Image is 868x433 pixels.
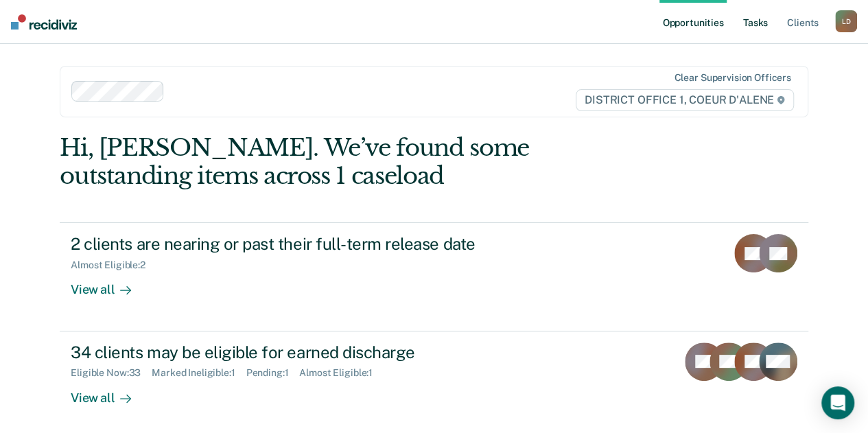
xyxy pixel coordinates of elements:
div: 2 clients are nearing or past their full-term release date [71,234,552,254]
div: Pending : 1 [246,367,300,379]
div: Almost Eligible : 2 [71,259,156,271]
button: LD [835,10,857,32]
div: Eligible Now : 33 [71,367,152,379]
div: Marked Ineligible : 1 [152,367,246,379]
div: 34 clients may be eligible for earned discharge [71,342,552,362]
img: Recidiviz [11,14,77,30]
div: View all [71,379,148,406]
div: L D [835,10,857,32]
a: 2 clients are nearing or past their full-term release dateAlmost Eligible:2View all [60,222,808,331]
div: Hi, [PERSON_NAME]. We’ve found some outstanding items across 1 caseload [60,134,658,190]
div: Open Intercom Messenger [821,386,854,419]
div: Almost Eligible : 1 [299,367,384,379]
span: DISTRICT OFFICE 1, COEUR D'ALENE [576,89,794,111]
div: Clear supervision officers [674,72,790,84]
div: View all [71,271,148,298]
